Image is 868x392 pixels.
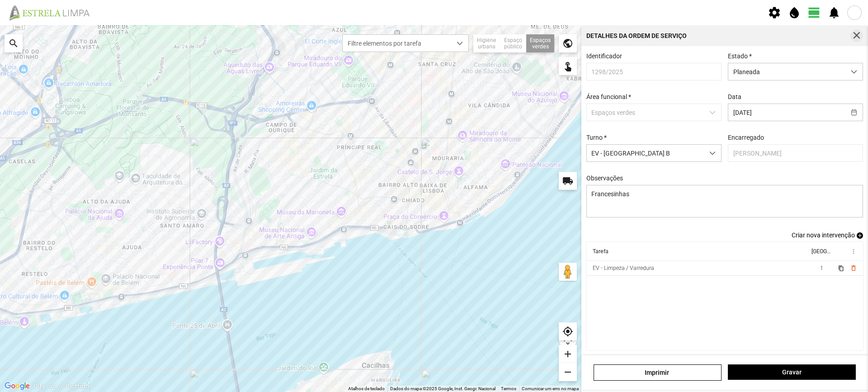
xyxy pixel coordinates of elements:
[500,34,526,52] div: Espaço público
[559,263,577,281] button: Arraste o Pegman para o mapa para abrir o Street View
[586,52,622,60] label: Identificador
[559,322,577,340] div: my_location
[849,248,857,255] span: more_vert
[586,93,631,100] label: Área funcional *
[827,6,841,19] span: notifications
[526,34,554,52] div: Espaços verdes
[5,34,23,52] div: search
[559,34,577,52] div: public
[728,134,764,141] label: Encarregado
[501,386,516,391] a: Termos (abre num novo separador)
[559,57,577,75] div: touch_app
[586,175,623,182] label: Observações
[522,386,579,391] a: Comunicar um erro no mapa
[343,35,451,52] span: Filtre elementos por tarefa
[473,34,500,52] div: Higiene urbana
[807,6,821,19] span: view_day
[845,63,863,80] div: dropdown trigger
[593,248,609,255] div: Tarefa
[348,386,385,392] button: Atalhos de teclado
[811,248,830,255] div: [GEOGRAPHIC_DATA]
[704,145,722,161] div: dropdown trigger
[838,264,845,272] button: content_copy
[728,364,856,380] button: Gravar
[559,172,577,190] div: local_shipping
[857,232,863,239] span: add
[594,364,722,381] a: Imprimir
[788,6,801,19] span: water_drop
[559,345,577,363] div: add
[586,33,687,39] div: Detalhes da Ordem de Serviço
[390,386,495,391] span: Dados do mapa ©2025 Google, Inst. Geogr. Nacional
[451,35,469,52] div: dropdown trigger
[728,52,752,60] label: Estado *
[6,5,99,21] img: file
[728,93,741,100] label: Data
[559,363,577,381] div: remove
[587,145,704,161] span: EV - [GEOGRAPHIC_DATA] B
[2,380,32,392] a: Abrir esta área no Google Maps (abre uma nova janela)
[733,368,851,376] span: Gravar
[2,380,32,392] img: Google
[728,63,845,80] span: Planeada
[792,231,855,239] span: Criar nova intervenção
[768,6,781,19] span: settings
[820,265,823,271] span: 1
[593,265,654,271] div: EV - Limpeza / Varredura
[849,264,857,272] button: delete_outline
[838,265,844,271] span: content_copy
[586,134,607,141] label: Turno *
